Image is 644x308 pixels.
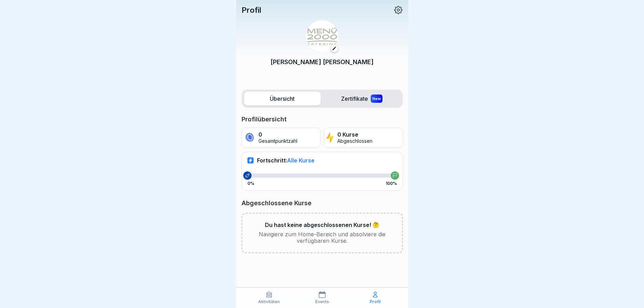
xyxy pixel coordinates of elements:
[315,299,329,304] p: Events
[270,57,374,67] p: [PERSON_NAME] [PERSON_NAME]
[386,181,397,186] p: 100%
[326,132,334,143] img: lightning.svg
[244,132,255,143] img: coin.svg
[258,138,297,144] p: Gesamtpunktzahl
[258,131,297,138] p: 0
[324,92,400,106] label: Zertifikate
[244,92,321,106] label: Übersicht
[242,6,261,14] p: Profil
[337,131,372,138] p: 0 Kurse
[242,199,403,207] p: Abgeschlossene Kurse
[258,299,280,304] p: Aktivitäten
[370,299,381,304] p: Profil
[257,157,315,164] p: Fortschritt:
[265,222,379,228] p: Du hast keine abgeschlossenen Kurse! 🤔
[287,157,315,164] span: Alle Kurse
[247,181,254,186] p: 0%
[337,138,372,144] p: Abgeschlossen
[242,115,403,123] p: Profilübersicht
[371,95,382,103] div: New
[306,20,338,52] img: v3gslzn6hrr8yse5yrk8o2yg.png
[253,231,391,244] p: Navigiere zum Home-Bereich und absolviere die verfügbaren Kurse.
